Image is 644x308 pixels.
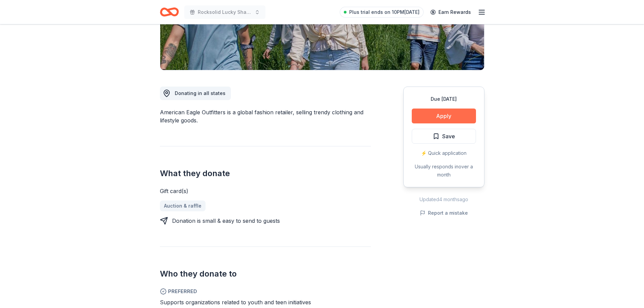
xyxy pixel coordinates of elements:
[412,109,476,123] button: Apply
[412,149,476,157] div: ⚡️ Quick application
[160,287,371,295] span: Preferred
[175,90,225,96] span: Donating in all states
[160,187,371,195] div: Gift card(s)
[426,6,475,18] a: Earn Rewards
[198,8,252,16] span: Rocksolid Lucky Shamrock Auction
[420,209,468,217] button: Report a mistake
[160,200,206,211] a: Auction & raffle
[403,195,484,204] div: Updated 4 months ago
[442,132,455,141] span: Save
[172,217,280,225] div: Donation is small & easy to send to guests
[349,8,420,16] span: Plus trial ends on 10PM[DATE]
[160,108,371,124] div: American Eagle Outfitters is a global fashion retailer, selling trendy clothing and lifestyle goods.
[160,4,179,20] a: Home
[160,299,311,306] span: Supports organizations related to youth and teen initiatives
[340,7,424,18] a: Plus trial ends on 10PM[DATE]
[412,129,476,144] button: Save
[184,5,265,19] button: Rocksolid Lucky Shamrock Auction
[160,268,371,279] h2: Who they donate to
[412,95,476,103] div: Due [DATE]
[412,163,476,179] div: Usually responds in over a month
[160,168,371,179] h2: What they donate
